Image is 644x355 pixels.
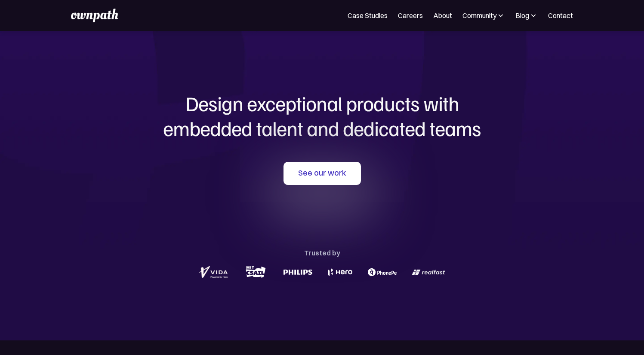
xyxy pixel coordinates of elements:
a: Contact [548,10,573,21]
div: Community [462,10,496,21]
a: About [433,10,452,21]
a: Careers [398,10,423,21]
h1: Design exceptional products with embedded talent and dedicated teams [116,91,529,140]
div: Trusted by [304,247,340,259]
a: Case Studies [348,10,388,21]
div: Blog [515,10,529,21]
a: See our work [283,162,361,185]
div: Blog [515,10,538,21]
div: Community [462,10,505,21]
